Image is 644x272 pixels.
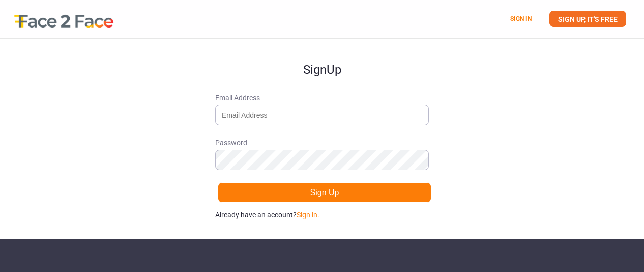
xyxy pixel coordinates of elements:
input: Password [215,150,429,170]
a: SIGN IN [510,15,532,22]
input: Email Address [215,105,429,125]
button: Sign Up [218,182,431,203]
p: Already have an account? [215,210,429,220]
span: Password [215,138,429,148]
h1: Sign Up [215,39,429,76]
a: SIGN UP, IT'S FREE [549,11,626,27]
span: Email Address [215,93,429,103]
a: Sign in. [297,211,319,219]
